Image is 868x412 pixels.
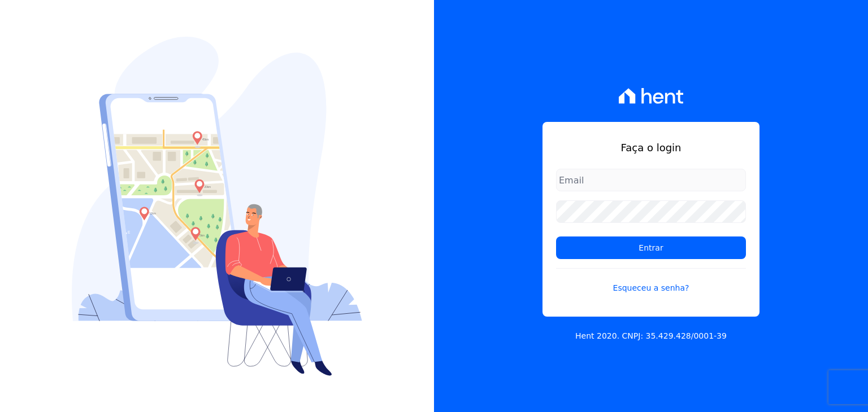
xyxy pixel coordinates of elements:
[556,268,746,294] a: Esqueceu a senha?
[556,236,746,259] input: Entrar
[72,37,362,376] img: Login
[556,140,746,155] h1: Faça o login
[575,330,727,342] p: Hent 2020. CNPJ: 35.429.428/0001-39
[556,169,746,191] input: Email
